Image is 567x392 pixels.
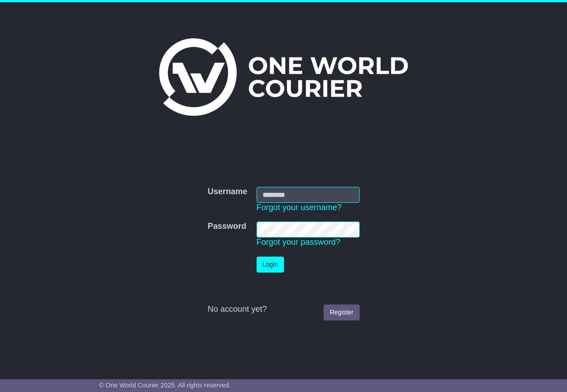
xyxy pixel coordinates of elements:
label: Password [207,222,246,232]
label: Username [207,187,247,197]
button: Login [257,257,284,273]
a: Register [324,304,359,320]
img: One World [159,38,408,116]
a: Forgot your password? [257,237,340,247]
a: Forgot your username? [257,203,342,212]
span: © One World Courier 2025. All rights reserved. [99,382,231,389]
div: No account yet? [207,304,359,315]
